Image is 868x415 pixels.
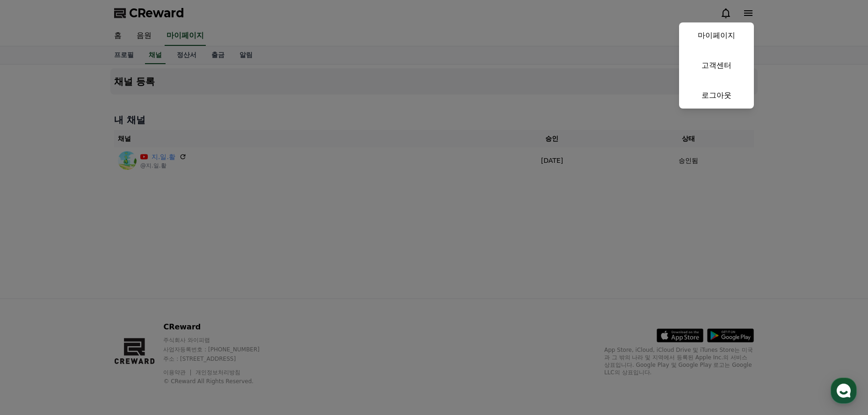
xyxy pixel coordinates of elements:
[679,52,754,79] a: 고객센터
[86,311,97,319] span: 대화
[3,297,62,320] a: 홈
[679,22,754,109] button: 마이페이지 고객센터 로그아웃
[121,297,180,320] a: 설정
[679,82,754,109] a: 로그아웃
[145,311,156,318] span: 설정
[29,311,35,318] span: 홈
[679,22,754,49] a: 마이페이지
[62,297,121,320] a: 대화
